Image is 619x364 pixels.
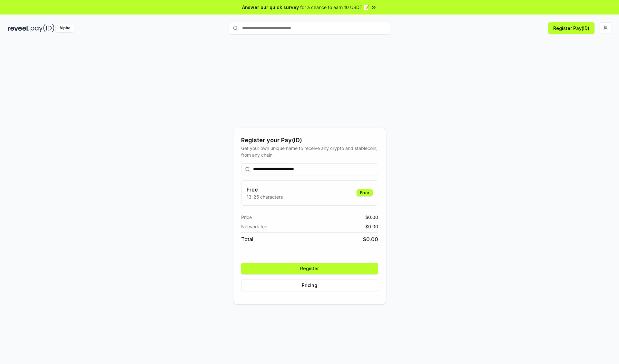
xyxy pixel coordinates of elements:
[31,24,54,32] img: pay_id
[8,24,29,32] img: reveel_dark
[241,145,378,158] div: Get your own unique name to receive any crypto and stablecoin, from any chain
[247,193,283,200] p: 13-25 characters
[363,235,378,243] span: $ 0.00
[365,223,378,230] span: $ 0.00
[357,189,373,196] div: Free
[548,22,594,34] button: Register Pay(ID)
[300,4,369,11] span: for a chance to earn 10 USDT 📝
[241,214,252,221] span: Price
[241,280,378,291] button: Pricing
[56,24,74,32] div: Alpha
[241,235,253,243] span: Total
[247,186,283,193] h3: Free
[241,263,378,274] button: Register
[241,136,378,145] div: Register your Pay(ID)
[242,4,299,11] span: Answer our quick survey
[365,214,378,221] span: $ 0.00
[241,223,267,230] span: Network fee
